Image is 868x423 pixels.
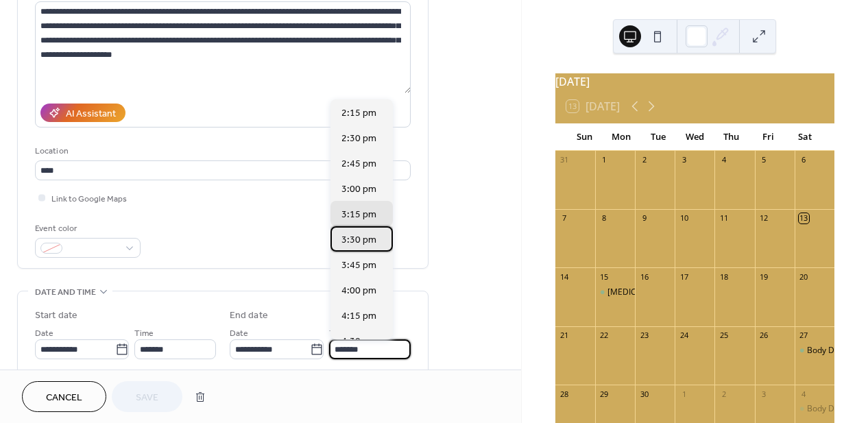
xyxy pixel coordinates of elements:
[719,271,729,282] div: 18
[599,213,610,223] div: 8
[786,123,823,151] div: Sat
[559,271,570,282] div: 14
[230,326,248,341] span: Date
[719,155,729,165] div: 4
[35,221,138,236] div: Event color
[599,155,610,165] div: 1
[679,213,689,223] div: 10
[341,233,376,247] span: 3:30 pm
[566,123,603,151] div: Sun
[676,123,713,151] div: Wed
[230,309,268,323] div: End date
[603,123,640,151] div: Mon
[799,155,809,165] div: 6
[719,213,729,223] div: 11
[341,208,376,222] span: 3:15 pm
[795,403,834,415] div: Body Doubling Session
[639,213,649,223] div: 9
[599,271,610,282] div: 15
[679,271,689,282] div: 17
[639,271,649,282] div: 16
[35,285,96,300] span: Date and time
[341,182,376,197] span: 3:00 pm
[66,107,116,121] div: AI Assistant
[799,330,809,341] div: 27
[639,389,649,399] div: 30
[35,309,77,323] div: Start date
[341,132,376,146] span: 2:30 pm
[559,155,570,165] div: 31
[22,381,106,412] button: Cancel
[35,326,53,341] span: Date
[40,104,125,122] button: AI Assistant
[759,389,769,399] div: 3
[341,157,376,171] span: 2:45 pm
[599,389,610,399] div: 29
[759,155,769,165] div: 5
[795,345,834,356] div: Body Doubling Session
[341,335,376,349] span: 4:30 pm
[640,123,677,151] div: Tue
[679,389,689,399] div: 1
[607,287,769,298] div: [MEDICAL_DATA] [MEDICAL_DATA] Group
[341,258,376,273] span: 3:45 pm
[599,330,610,341] div: 22
[639,155,649,165] div: 2
[759,213,769,223] div: 12
[341,284,376,298] span: 4:00 pm
[799,213,809,223] div: 13
[46,391,82,405] span: Cancel
[799,271,809,282] div: 20
[51,192,127,206] span: Link to Google Maps
[595,287,635,298] div: Eating Disorder Peer Support Group
[555,73,834,90] div: [DATE]
[719,389,729,399] div: 2
[639,330,649,341] div: 23
[750,123,787,151] div: Fri
[559,389,570,399] div: 28
[719,330,729,341] div: 25
[759,330,769,341] div: 26
[679,155,689,165] div: 3
[329,326,348,341] span: Time
[759,271,769,282] div: 19
[679,330,689,341] div: 24
[559,330,570,341] div: 21
[35,144,408,158] div: Location
[559,213,570,223] div: 7
[134,326,154,341] span: Time
[799,389,809,399] div: 4
[341,309,376,324] span: 4:15 pm
[713,123,750,151] div: Thu
[341,106,376,121] span: 2:15 pm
